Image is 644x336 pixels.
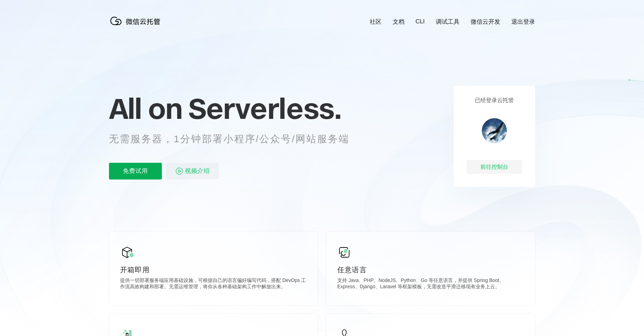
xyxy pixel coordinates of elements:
[416,18,425,25] a: CLI
[188,91,341,126] span: Serverless.
[120,265,307,275] p: 开箱即用
[466,160,522,174] div: 前往控制台
[109,23,165,29] a: 微信云托管
[109,14,165,28] img: 微信云托管
[393,18,405,26] a: 文档
[175,167,183,175] img: video_play.svg
[511,18,535,26] a: 退出登录
[109,163,162,180] p: 免费试用
[109,91,182,126] span: All on
[370,18,382,26] a: 社区
[185,163,210,180] span: 视频介绍
[109,132,362,146] p: 无需服务器，1分钟部署小程序/公众号/网站服务端
[471,18,500,26] a: 微信云开发
[337,265,524,275] p: 任意语言
[337,277,524,291] p: 支持 Java、PHP、NodeJS、Python、Go 等任意语言，并提供 Spring Boot、Express、Django、Laravel 等框架模板，无需改造平滑迁移现有业务上云。
[475,97,514,104] p: 已经登录云托管
[436,18,460,26] a: 调试工具
[120,277,307,291] p: 提供一切部署服务端应用基础设施，可根据自己的语言偏好编写代码，搭配 DevOps 工作流高效构建和部署。无需运维管理，将你从各种基础架构工作中解放出来。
